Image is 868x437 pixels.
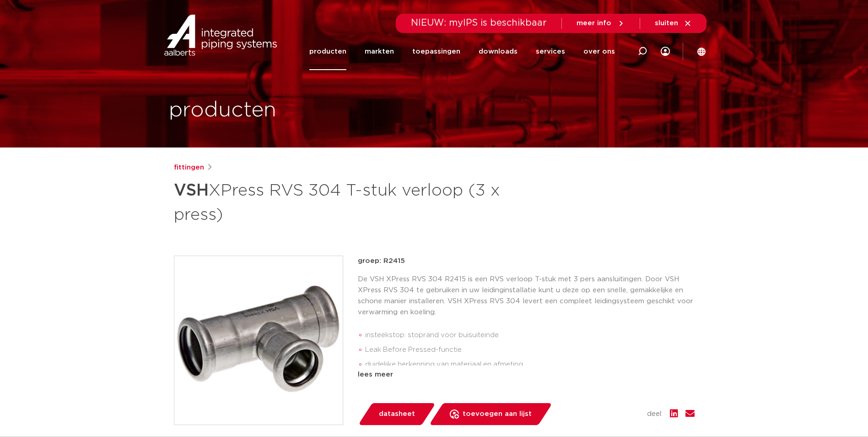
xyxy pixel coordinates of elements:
p: De VSH XPress RVS 304 R2415 is een RVS verloop T-stuk met 3 pers aansluitingen. Door VSH XPress R... [358,274,695,318]
h1: producten [169,96,276,125]
a: over ons [583,33,615,70]
a: markten [365,33,394,70]
span: sluiten [655,20,678,27]
span: datasheet [379,407,415,421]
a: sluiten [655,19,692,27]
a: services [536,33,565,70]
a: fittingen [174,162,204,173]
span: NIEUW: myIPS is beschikbaar [411,18,547,27]
h1: XPress RVS 304 T-stuk verloop (3 x press) [174,177,518,226]
div: my IPS [661,33,670,70]
nav: Menu [309,33,615,70]
p: groep: R2415 [358,256,695,267]
a: datasheet [358,403,436,425]
span: meer info [577,20,611,27]
li: Leak Before Pressed-functie [365,343,695,357]
a: producten [309,33,346,70]
li: insteekstop: stoprand voor buisuiteinde [365,328,695,343]
div: lees meer [358,369,695,380]
span: deel: [647,409,663,420]
strong: VSH [174,182,209,199]
a: meer info [577,19,625,27]
span: toevoegen aan lijst [463,407,532,421]
li: duidelijke herkenning van materiaal en afmeting [365,357,695,372]
a: downloads [479,33,518,70]
img: Product Image for VSH XPress RVS 304 T-stuk verloop (3 x press) [174,256,343,425]
a: toepassingen [412,33,460,70]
